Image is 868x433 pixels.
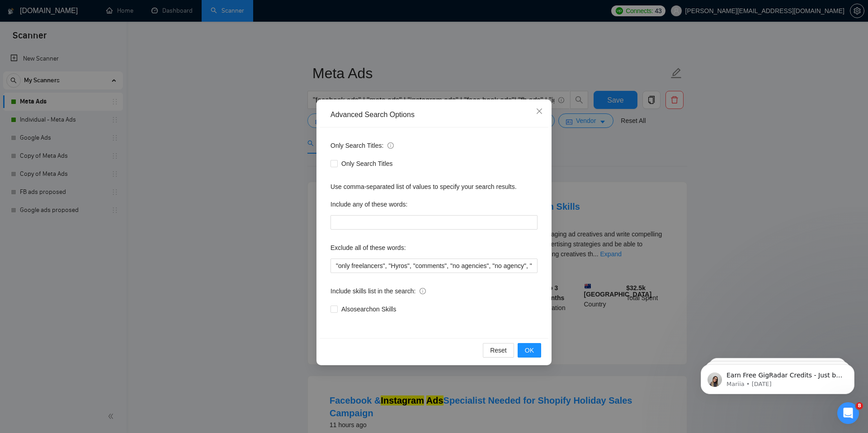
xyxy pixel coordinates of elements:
[338,304,400,314] span: Also search on Skills
[525,345,534,355] span: OK
[330,182,538,192] div: Use comma-separated list of values to specify your search results.
[387,142,394,149] span: info-circle
[527,99,552,124] button: Close
[420,288,426,294] span: info-circle
[330,240,406,255] label: Exclude all of these words:
[483,343,514,358] button: Reset
[837,402,859,424] iframe: Intercom live chat
[330,197,407,212] label: Include any of these words:
[338,159,396,169] span: Only Search Titles
[518,343,541,358] button: OK
[536,108,543,115] span: close
[330,141,394,151] span: Only Search Titles:
[856,402,863,409] span: 8
[490,345,507,355] span: Reset
[687,345,868,409] iframe: Intercom notifications message
[330,110,538,120] div: Advanced Search Options
[330,286,426,296] span: Include skills list in the search:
